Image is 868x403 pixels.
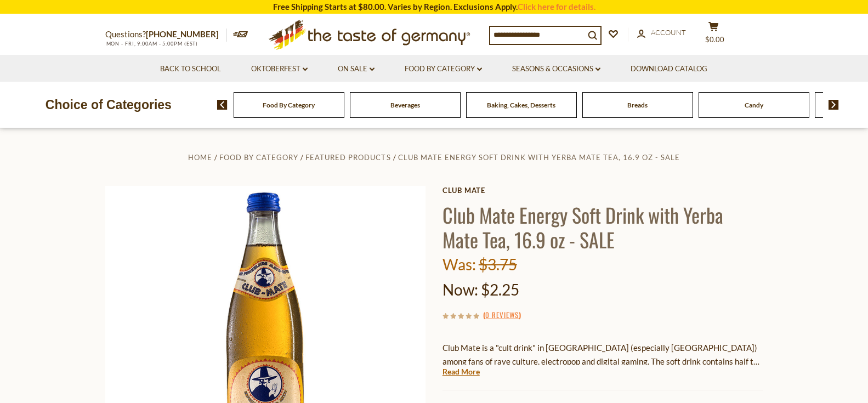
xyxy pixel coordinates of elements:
[442,280,478,299] label: Now:
[160,63,221,75] a: Back to School
[305,153,390,162] a: Featured Products
[442,255,476,274] label: Was:
[485,309,519,321] a: 0 Reviews
[405,63,482,75] a: Food By Category
[442,341,763,368] p: Club Mate is a "cult drink" in [GEOGRAPHIC_DATA] (especially [GEOGRAPHIC_DATA]) among fans of rav...
[637,27,686,39] a: Account
[745,101,763,109] a: Candy
[251,63,308,75] a: Oktoberfest
[442,366,480,377] a: Read More
[481,280,519,299] span: $2.25
[483,309,521,320] span: ( )
[487,101,555,109] a: Baking, Cakes, Desserts
[188,153,212,162] a: Home
[105,41,198,47] span: MON - FRI, 9:00AM - 5:00PM (EST)
[651,28,686,37] span: Account
[338,63,375,75] a: On Sale
[479,255,517,274] span: $3.75
[829,100,839,110] img: next arrow
[398,153,680,162] a: Club Mate Energy Soft Drink with Yerba Mate Tea, 16.9 oz - SALE
[219,153,298,162] a: Food By Category
[631,63,707,75] a: Download Catalog
[390,101,420,109] a: Beverages
[217,100,228,110] img: previous arrow
[263,101,315,109] a: Food By Category
[627,101,648,109] a: Breads
[442,186,763,195] a: Club Mate
[697,21,730,49] button: $0.00
[512,63,600,75] a: Seasons & Occasions
[105,27,227,42] p: Questions?
[705,35,724,44] span: $0.00
[518,2,595,12] a: Click here for details.
[442,202,763,252] h1: Club Mate Energy Soft Drink with Yerba Mate Tea, 16.9 oz - SALE
[146,29,219,39] a: [PHONE_NUMBER]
